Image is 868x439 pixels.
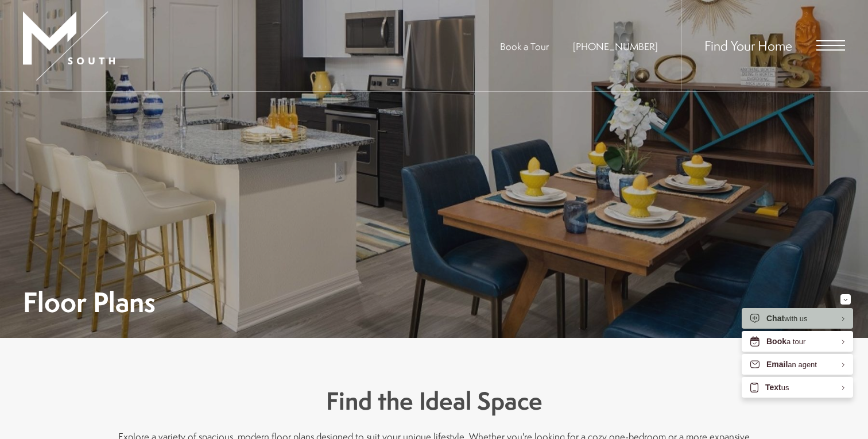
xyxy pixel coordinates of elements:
[23,289,156,315] h1: Floor Plans
[118,384,750,418] h3: Find the Ideal Space
[573,40,658,53] a: Call Us at 813-570-8014
[816,40,845,51] button: Open Menu
[573,40,658,53] span: [PHONE_NUMBER]
[23,11,115,80] img: MSouth
[704,36,792,55] a: Find Your Home
[500,40,549,53] a: Book a Tour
